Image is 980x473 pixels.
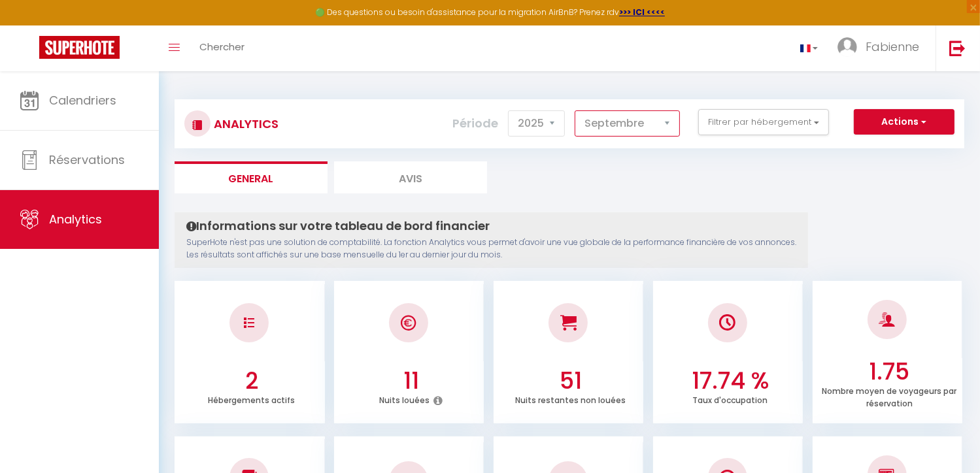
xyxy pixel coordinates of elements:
span: Réservations [49,152,125,168]
h3: Analytics [211,109,279,139]
img: ... [837,37,857,57]
p: Nuits louées [379,392,430,406]
button: Actions [854,109,955,135]
p: Nombre moyen de voyageurs par réservation [822,383,957,409]
h3: 1.75 [820,358,959,385]
h3: 11 [341,367,481,395]
a: Chercher [190,25,254,71]
span: Calendriers [49,92,116,108]
p: Hébergements actifs [208,392,295,406]
label: Période [452,109,498,138]
h3: 51 [501,367,640,395]
p: Taux d'occupation [692,392,768,406]
a: >>> ICI <<<< [619,7,665,18]
img: NO IMAGE [244,318,254,328]
p: Nuits restantes non louées [515,392,626,406]
img: logout [949,40,966,56]
p: SuperHote n'est pas une solution de comptabilité. La fonction Analytics vous permet d'avoir une v... [186,236,796,261]
li: Avis [334,161,487,193]
span: Chercher [199,40,245,54]
h3: 2 [182,367,321,395]
a: ... Fabienne [828,25,936,71]
span: Analytics [49,211,102,227]
img: Super Booking [39,36,120,59]
span: Fabienne [866,39,919,55]
h4: Informations sur votre tableau de bord financier [186,219,796,233]
li: General [175,161,328,193]
h3: 17.74 % [660,367,800,395]
button: Filtrer par hébergement [698,109,829,135]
